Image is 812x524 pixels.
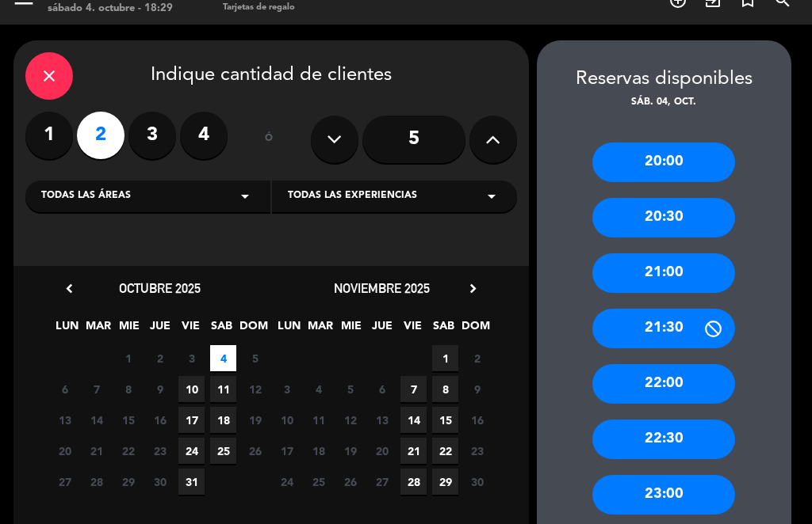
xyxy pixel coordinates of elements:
[209,317,235,343] span: SAB
[25,112,73,159] label: 1
[464,438,490,464] span: 23
[592,198,735,237] div: 20:30
[400,376,427,402] span: 7
[337,407,363,433] span: 12
[147,345,173,371] span: 2
[242,438,268,464] span: 26
[147,469,173,495] span: 30
[400,317,426,343] span: VIE
[337,376,363,402] span: 5
[115,376,141,402] span: 8
[25,52,517,100] div: Indique cantidad de clientes
[274,376,300,402] span: 3
[215,3,303,12] span: Tarjetas de regalo
[537,95,791,111] div: sáb. 04, oct.
[288,188,417,204] span: Todas las experiencias
[400,438,427,464] span: 21
[61,280,78,297] i: chevron_left
[337,469,363,495] span: 26
[178,345,205,371] span: 3
[85,317,111,343] span: MAR
[236,187,255,206] i: arrow_drop_down
[305,407,331,433] span: 11
[242,407,268,433] span: 19
[115,438,141,464] span: 22
[210,438,236,464] span: 25
[210,407,236,433] span: 18
[369,407,395,433] span: 13
[537,64,791,95] div: Reservas disponibles
[83,469,109,495] span: 28
[54,317,80,343] span: LUN
[274,469,300,495] span: 24
[178,407,205,433] span: 17
[305,376,331,402] span: 4
[369,317,395,343] span: JUE
[464,469,490,495] span: 30
[592,253,735,293] div: 21:00
[400,469,427,495] span: 28
[115,407,141,433] span: 15
[464,345,490,371] span: 2
[592,475,735,515] div: 23:00
[48,1,173,17] div: sábado 4. octubre - 18:29
[431,317,457,343] span: SAB
[274,438,300,464] span: 17
[41,188,131,204] span: Todas las áreas
[432,376,458,402] span: 8
[432,469,458,495] span: 29
[119,280,201,296] span: octubre 2025
[77,112,124,159] label: 2
[482,187,501,206] i: arrow_drop_down
[305,438,331,464] span: 18
[242,345,268,371] span: 5
[178,438,205,464] span: 24
[210,376,236,402] span: 11
[592,364,735,404] div: 22:00
[52,407,78,433] span: 13
[464,376,490,402] span: 9
[274,407,300,433] span: 10
[337,438,363,464] span: 19
[128,112,176,159] label: 3
[592,142,735,182] div: 20:00
[52,376,78,402] span: 6
[210,345,236,371] span: 4
[242,376,268,402] span: 12
[276,317,302,343] span: LUN
[178,317,204,343] span: VIE
[147,317,173,343] span: JUE
[83,438,109,464] span: 21
[83,376,109,402] span: 7
[305,469,331,495] span: 25
[307,317,333,343] span: MAR
[400,407,427,433] span: 14
[369,376,395,402] span: 6
[180,112,228,159] label: 4
[432,438,458,464] span: 22
[147,376,173,402] span: 9
[369,469,395,495] span: 27
[592,420,735,459] div: 22:30
[369,438,395,464] span: 20
[465,280,481,297] i: chevron_right
[464,407,490,433] span: 16
[147,407,173,433] span: 16
[592,309,735,348] div: 21:30
[116,317,142,343] span: MIE
[334,280,430,296] span: noviembre 2025
[338,317,364,343] span: MIE
[115,345,141,371] span: 1
[83,407,109,433] span: 14
[432,345,458,371] span: 1
[432,407,458,433] span: 15
[178,376,205,402] span: 10
[115,469,141,495] span: 29
[147,438,173,464] span: 23
[52,438,78,464] span: 20
[243,112,295,167] div: ó
[178,469,205,495] span: 31
[462,317,488,343] span: DOM
[40,66,59,85] i: close
[52,469,78,495] span: 27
